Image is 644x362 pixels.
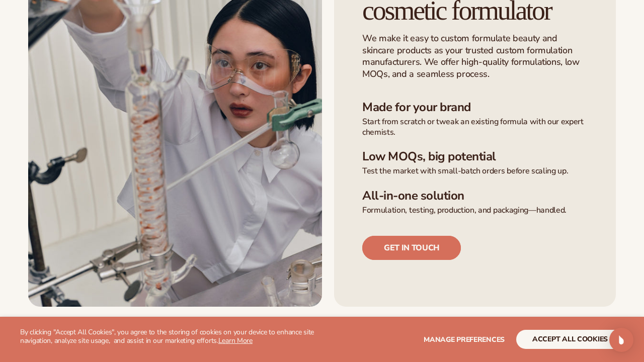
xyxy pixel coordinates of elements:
span: Manage preferences [424,335,505,344]
h3: Low MOQs, big potential [362,149,588,164]
div: Open Intercom Messenger [609,328,633,352]
h3: All-in-one solution [362,189,588,203]
p: Formulation, testing, production, and packaging—handled. [362,205,588,216]
p: By clicking "Accept All Cookies", you agree to the storing of cookies on your device to enhance s... [20,328,322,345]
h3: Made for your brand [362,100,588,115]
p: We make it easy to custom formulate beauty and skincare products as your trusted custom formulati... [362,33,588,80]
p: Start from scratch or tweak an existing formula with our expert chemists. [362,117,588,138]
p: Test the market with small-batch orders before scaling up. [362,166,588,176]
button: accept all cookies [516,330,624,349]
a: Learn More [218,336,253,345]
a: Get in touch [362,236,461,260]
button: Manage preferences [424,330,505,349]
